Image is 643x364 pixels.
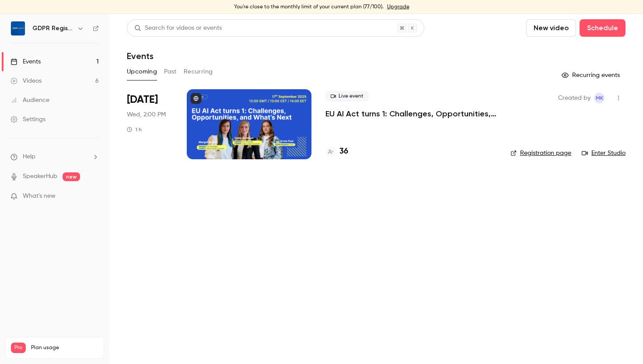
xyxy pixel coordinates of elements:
span: Pro [11,343,26,353]
span: Plan usage [31,344,98,351]
div: Audience [10,96,49,105]
div: Sep 17 Wed, 2:00 PM (Europe/Tallinn) [127,89,173,159]
a: Registration page [510,149,571,157]
span: Live event [325,91,369,101]
div: 1 h [127,126,142,133]
a: Upgrade [387,3,409,10]
span: Marit Kesa [594,93,605,103]
h1: Events [127,51,154,61]
button: New video [526,19,576,37]
span: new [63,172,80,181]
span: What's new [23,192,56,201]
span: [DATE] [127,93,158,107]
iframe: Noticeable Trigger [88,192,99,200]
h6: GDPR Register [32,24,73,33]
span: Wed, 2:00 PM [127,110,166,119]
div: Videos [10,77,42,85]
button: Recurring [184,65,213,79]
img: GDPR Register [11,21,25,35]
div: Search for videos or events [134,24,222,33]
button: Upcoming [127,65,157,79]
button: Schedule [580,19,626,37]
a: SpeakerHub [23,172,57,181]
div: Events [10,57,41,66]
li: help-dropdown-opener [10,152,99,161]
h4: 36 [339,146,348,157]
a: Enter Studio [582,149,626,157]
a: EU AI Act turns 1: Challenges, Opportunities, and What’s Next [325,108,496,119]
span: Help [23,152,35,161]
button: Recurring events [558,68,626,82]
div: Settings [10,115,45,124]
span: Created by [558,93,591,103]
span: MK [596,93,603,103]
button: Past [164,65,177,79]
a: 36 [325,146,348,157]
